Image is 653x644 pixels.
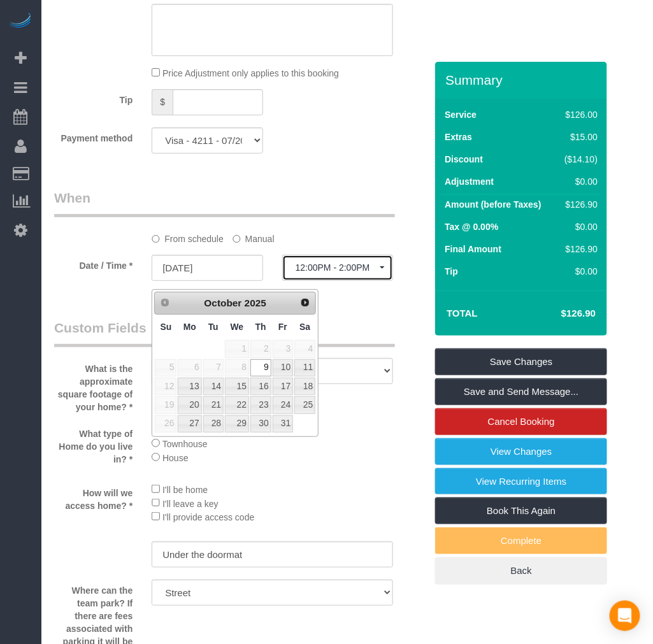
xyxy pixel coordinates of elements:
a: 15 [225,378,249,395]
a: 31 [273,415,293,433]
a: 18 [294,378,315,395]
span: House [162,453,188,463]
span: I'll provide access code [162,512,254,522]
span: 2 [250,340,271,357]
span: 8 [225,359,249,376]
legend: Custom Fields [54,318,395,347]
a: View Recurring Items [435,468,607,495]
span: 12:00PM - 2:00PM [296,262,380,273]
label: Amount (before Taxes) [445,198,541,211]
span: 2025 [245,297,266,308]
div: ($14.10) [560,153,598,166]
div: $126.00 [560,108,598,121]
span: Sunday [161,322,172,332]
a: View Changes [435,438,607,465]
a: 23 [250,396,271,413]
span: Monday [183,322,196,332]
label: Tip [45,89,142,106]
label: From schedule [152,228,224,245]
a: 25 [294,396,315,413]
button: 12:00PM - 2:00PM [282,255,393,281]
input: If leaving a key/code let us know what/where it is [152,541,393,568]
label: Discount [445,153,483,166]
a: 30 [250,415,271,433]
a: 11 [294,359,315,376]
span: Townhouse [162,439,208,449]
a: Prev [156,294,174,311]
a: 21 [203,396,224,413]
div: $0.00 [560,265,598,278]
span: Prev [160,297,170,308]
a: Save and Send Message... [435,378,607,405]
span: October [205,297,242,308]
a: 28 [203,415,224,433]
span: 4 [294,340,315,357]
h4: $126.90 [523,308,596,319]
span: 3 [273,340,293,357]
a: 14 [203,378,224,395]
div: $126.90 [560,243,598,255]
span: 1 [225,340,249,357]
input: MM/DD/YYYY [152,255,262,281]
a: Book This Again [435,497,607,524]
a: 27 [178,415,201,433]
span: I'll leave a key [162,498,219,508]
h3: Summary [445,73,601,87]
span: $ [152,89,173,115]
span: Price Adjustment only applies to this booking [162,68,339,78]
label: Adjustment [445,175,494,188]
a: Back [435,557,607,584]
a: 16 [250,378,271,395]
span: 26 [155,415,176,433]
input: Manual [233,235,241,243]
span: 5 [155,359,176,376]
span: Tuesday [208,322,219,332]
a: Cancel Booking [435,408,607,435]
a: Next [296,294,314,311]
label: Tip [445,265,458,278]
label: Payment method [45,127,142,145]
img: Automaid Logo [8,13,33,31]
span: Friday [278,322,287,332]
a: 9 [250,359,271,376]
span: 12 [155,378,176,395]
label: Manual [233,228,275,245]
a: 17 [273,378,293,395]
label: Date / Time * [45,255,142,272]
legend: When [54,189,395,217]
span: Saturday [299,322,310,332]
label: How will we access home? * [45,482,142,512]
label: Extras [445,131,472,143]
div: $0.00 [560,175,598,188]
div: $126.90 [560,198,598,211]
a: 29 [225,415,249,433]
a: 10 [273,359,293,376]
label: What type of Home do you live in? * [45,423,142,466]
span: 7 [203,359,224,376]
span: I'll be home [162,485,208,495]
label: What is the approximate square footage of your home? * [45,358,142,413]
div: $15.00 [560,131,598,143]
span: Wednesday [231,322,244,332]
div: Open Intercom Messenger [610,601,640,631]
a: 13 [178,378,201,395]
a: 22 [225,396,249,413]
strong: Total [447,308,478,318]
span: Thursday [255,322,266,332]
label: Service [445,108,477,121]
a: 20 [178,396,201,413]
a: Save Changes [435,348,607,375]
div: $0.00 [560,220,598,233]
label: Tax @ 0.00% [445,220,498,233]
span: Next [300,297,310,308]
label: Final Amount [445,243,501,255]
span: 6 [178,359,201,376]
input: From schedule [152,235,160,243]
span: 19 [155,396,176,413]
a: 24 [273,396,293,413]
